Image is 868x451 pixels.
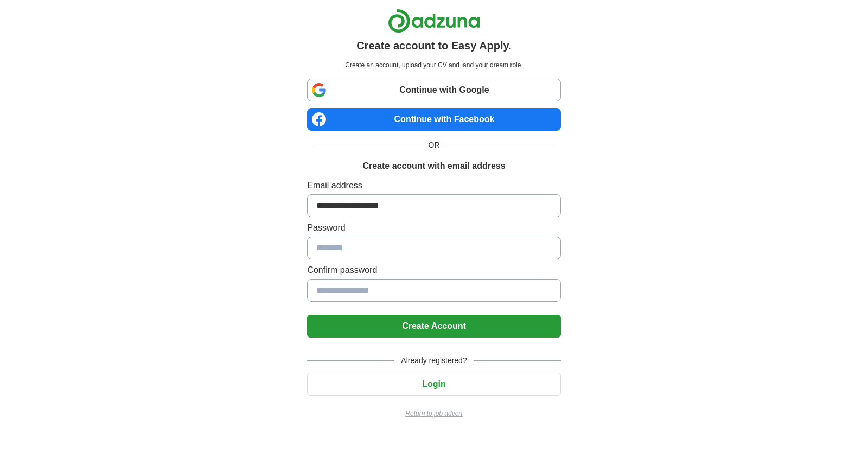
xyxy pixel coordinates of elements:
span: Already registered? [394,355,473,366]
a: Return to job advert [307,409,560,418]
label: Confirm password [307,264,560,277]
h1: Create account to Easy Apply. [356,37,512,54]
a: Login [307,379,560,389]
label: Password [307,221,560,234]
button: Login [307,373,560,396]
button: Create Account [307,315,560,338]
span: OR [422,139,446,151]
label: Email address [307,179,560,192]
h1: Create account with email address [362,160,505,173]
a: Continue with Google [307,79,560,101]
p: Create an account, upload your CV and land your dream role. [309,60,558,70]
img: Adzuna logo [388,9,480,33]
a: Continue with Facebook [307,108,560,131]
